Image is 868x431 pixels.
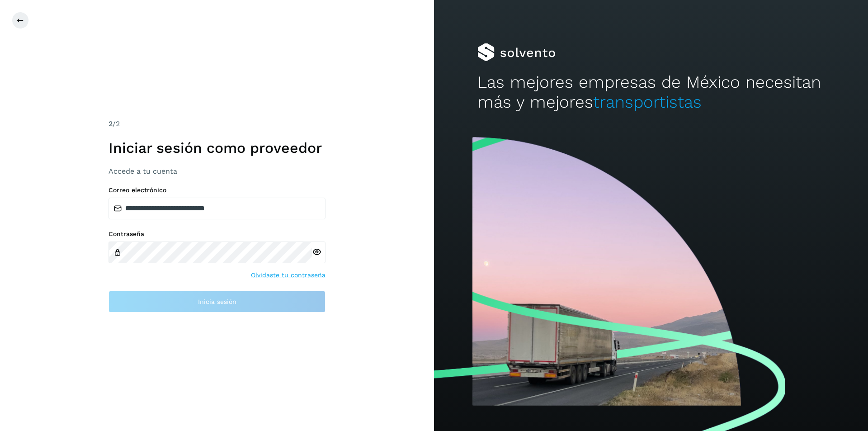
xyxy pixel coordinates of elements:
a: Olvidaste tu contraseña [251,270,325,280]
h2: Las mejores empresas de México necesitan más y mejores [477,72,825,113]
span: Inicia sesión [198,298,236,305]
span: transportistas [593,92,702,112]
button: Inicia sesión [108,291,325,313]
span: 2 [108,119,113,128]
h1: Iniciar sesión como proveedor [108,139,325,156]
label: Contraseña [108,230,325,238]
h3: Accede a tu cuenta [108,167,325,175]
div: /2 [108,118,325,129]
label: Correo electrónico [108,186,325,194]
